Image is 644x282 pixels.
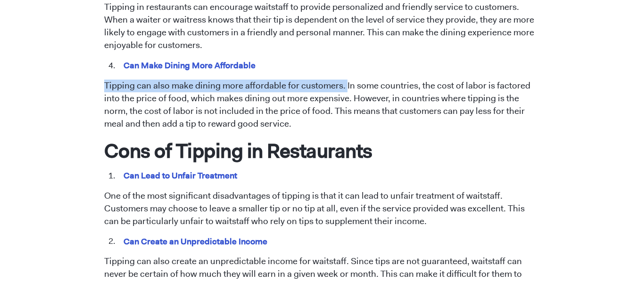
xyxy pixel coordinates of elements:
mark: Can Make Dining More Affordable [122,58,257,73]
mark: Can Create an Unpredictable Income [122,234,269,249]
p: Tipping in restaurants can encourage waitstaff to provide personalized and friendly service to cu... [104,1,540,52]
mark: Can Lead to Unfair Treatment [122,168,239,183]
p: Tipping can also make dining more affordable for customers. In some countries, the cost of labor ... [104,80,540,130]
p: One of the most significant disadvantages of tipping is that it can lead to unfair treatment of w... [104,190,540,228]
h1: Cons of Tipping in Restaurants [104,138,540,163]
